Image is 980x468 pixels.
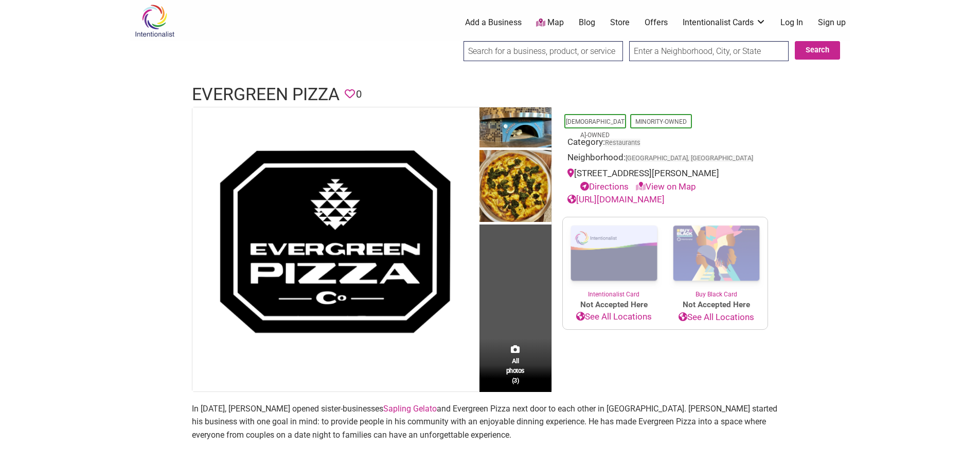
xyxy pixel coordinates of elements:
a: View on Map [636,181,696,192]
a: Sapling Gelato [383,404,437,414]
a: Directions [580,181,629,192]
a: Log In [780,17,803,28]
img: Intentionalist [130,4,179,38]
a: Minority-Owned [635,118,687,125]
a: See All Locations [563,310,665,324]
button: Search [795,41,840,60]
img: Intentionalist Card [563,217,665,290]
a: Intentionalist Card [563,217,665,299]
h1: Evergreen Pizza [192,82,340,107]
input: Enter a Neighborhood, City, or State [629,41,789,61]
a: Add a Business [465,17,522,28]
a: Restaurants [605,139,640,146]
span: [GEOGRAPHIC_DATA], [GEOGRAPHIC_DATA] [626,155,753,162]
a: Store [610,17,630,28]
p: In [DATE], [PERSON_NAME] opened sister-businesses and Evergreen Pizza next door to each other in ... [192,402,789,442]
a: Sign up [818,17,846,28]
div: Neighborhood: [567,151,763,167]
input: Search for a business, product, or service [464,41,623,61]
img: Buy Black Card [665,217,768,290]
span: Not Accepted Here [563,299,665,311]
div: Category: [567,136,763,152]
a: Intentionalist Cards [683,17,766,28]
span: All photos (3) [506,356,525,385]
a: Map [536,17,564,29]
a: Offers [645,17,668,28]
a: [URL][DOMAIN_NAME] [567,194,665,204]
a: Buy Black Card [665,217,768,299]
a: [DEMOGRAPHIC_DATA]-Owned [566,118,625,139]
a: See All Locations [665,311,768,324]
a: Blog [579,17,595,28]
span: 0 [356,86,362,102]
div: [STREET_ADDRESS][PERSON_NAME] [567,167,763,193]
span: Not Accepted Here [665,299,768,311]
